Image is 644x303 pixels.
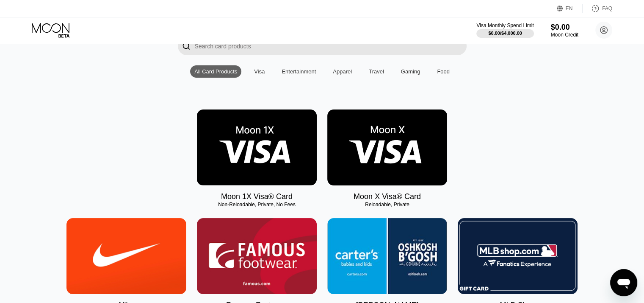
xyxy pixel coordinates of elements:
[333,68,352,75] div: Apparel
[277,65,320,78] div: Entertainment
[221,192,293,201] div: Moon 1X Visa® Card
[610,269,637,296] iframe: Button to launch messaging window
[476,22,533,28] div: Visa Monthly Spend Limit
[397,65,425,78] div: Gaming
[194,68,237,75] div: All Card Products
[365,65,388,78] div: Travel
[557,4,583,13] div: EN
[583,4,612,13] div: FAQ
[190,65,241,78] div: All Card Products
[437,68,450,75] div: Food
[369,68,384,75] div: Travel
[354,192,421,201] div: Moon X Visa® Card
[254,68,265,75] div: Visa
[195,37,467,55] input: Search card products
[488,31,522,36] div: $0.00 / $4,000.00
[551,23,578,38] div: $0.00Moon Credit
[197,202,317,208] div: Non-Reloadable, Private, No Fees
[401,68,420,75] div: Gaming
[329,65,356,78] div: Apparel
[433,65,454,78] div: Food
[250,65,269,78] div: Visa
[566,6,573,11] div: EN
[476,22,533,38] div: Visa Monthly Spend Limit$0.00/$4,000.00
[182,41,191,51] div: 
[282,68,316,75] div: Entertainment
[327,202,447,208] div: Reloadable, Private
[602,6,612,11] div: FAQ
[551,23,578,32] div: $0.00
[551,32,578,38] div: Moon Credit
[178,37,195,55] div: 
